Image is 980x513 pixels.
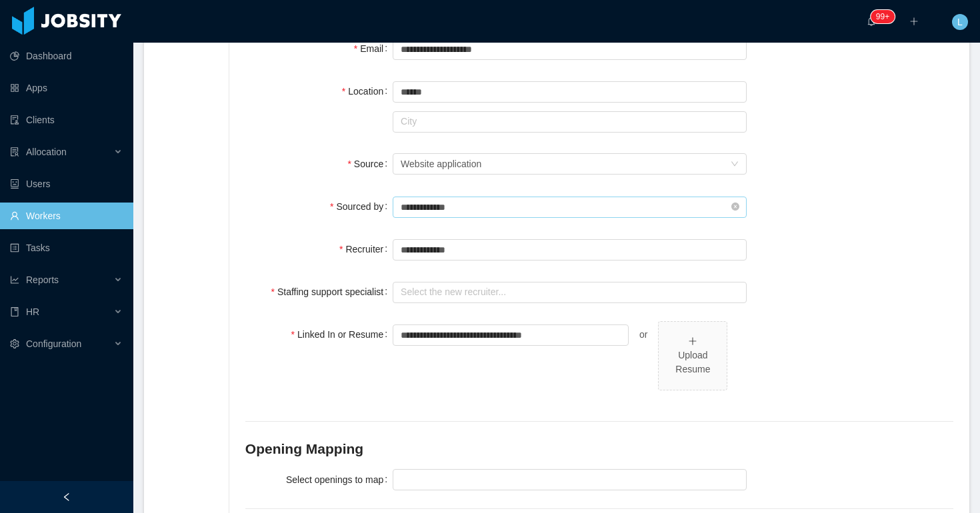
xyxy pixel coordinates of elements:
[871,10,895,23] sup: 2146
[26,306,39,317] span: HR
[245,438,953,460] h2: Opening Mapping
[347,159,393,169] label: Source
[339,244,393,255] label: Recruiter
[10,275,19,284] i: icon: line-chart
[342,86,393,97] label: Location
[393,39,747,60] input: Email
[664,348,721,376] div: Upload Resume
[10,147,19,157] i: icon: solution
[10,235,123,261] a: icon: profileTasks
[731,203,739,211] i: icon: close-circle
[354,43,393,54] label: Email
[26,274,59,285] span: Reports
[401,154,481,174] div: Website application
[393,324,629,346] input: Linked In or Resume
[957,14,963,30] span: L
[10,171,123,197] a: icon: robotUsers
[26,338,81,349] span: Configuration
[10,43,123,69] a: icon: pie-chartDashboard
[688,336,697,346] i: icon: plus
[10,339,19,348] i: icon: setting
[286,474,393,485] label: Select openings to map
[10,307,19,316] i: icon: book
[10,75,123,101] a: icon: appstoreApps
[271,286,393,297] label: Staffing support specialist
[10,107,123,133] a: icon: auditClients
[659,322,727,390] span: icon: plusUpload Resume
[629,321,658,348] div: or
[330,201,393,212] label: Sourced by
[26,147,67,157] span: Allocation
[867,17,876,26] i: icon: bell
[291,329,393,340] label: Linked In or Resume
[10,203,123,229] a: icon: userWorkers
[397,472,404,488] input: Select openings to map
[909,17,919,26] i: icon: plus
